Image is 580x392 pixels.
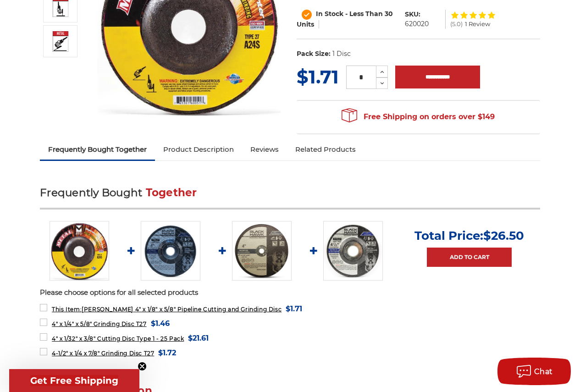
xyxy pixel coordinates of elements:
span: 4" x 1/4" x 5/8" Grinding Disc T27 [52,320,146,327]
span: Free Shipping on orders over $149 [342,108,495,126]
span: $1.46 [151,317,170,330]
img: Mercer 4" x 1/8" x 5/8 Cutting and Light Grinding Wheel [50,221,109,281]
span: $26.50 [483,228,524,243]
span: $1.71 [286,303,302,315]
span: (5.0) [450,21,463,27]
p: Total Price: [414,228,524,243]
strong: This Item: [52,306,82,313]
a: Reviews [242,139,287,160]
button: Close teaser [138,362,147,371]
span: $1.72 [158,347,176,359]
span: In Stock [316,10,343,18]
span: 1 Review [465,21,490,27]
span: 4-1/2" x 1/4 x 7/8" Grinding Disc T27 [52,350,154,357]
span: Get Free Shipping [30,375,118,386]
dt: SKU: [405,10,420,19]
p: Please choose options for all selected products [40,287,540,298]
a: Frequently Bought Together [40,139,155,160]
span: $1.71 [297,66,339,88]
a: Related Products [287,139,364,160]
dt: Pack Size: [297,49,331,59]
span: 30 [385,10,393,18]
button: Chat [497,358,571,385]
span: Together [146,186,197,199]
div: Get Free ShippingClose teaser [9,369,139,392]
span: $21.61 [188,332,209,344]
span: Chat [534,367,553,376]
dd: 1 Disc [332,49,351,59]
span: Units [297,20,314,28]
span: - Less Than [345,10,383,18]
span: Frequently Bought [40,186,142,199]
a: Product Description [155,139,242,160]
dd: 620020 [405,19,429,29]
span: [PERSON_NAME] 4" x 1/8" x 5/8" Pipeline Cutting and Grinding Disc [52,306,282,313]
a: Add to Cart [427,248,512,267]
span: 4" x 1/32" x 3/8" Cutting Disc Type 1 - 25 Pack [52,335,184,342]
img: Mercer 4" x 1/8" x 5/8" Pipeline Cutting and Grinding Disc [49,31,72,52]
